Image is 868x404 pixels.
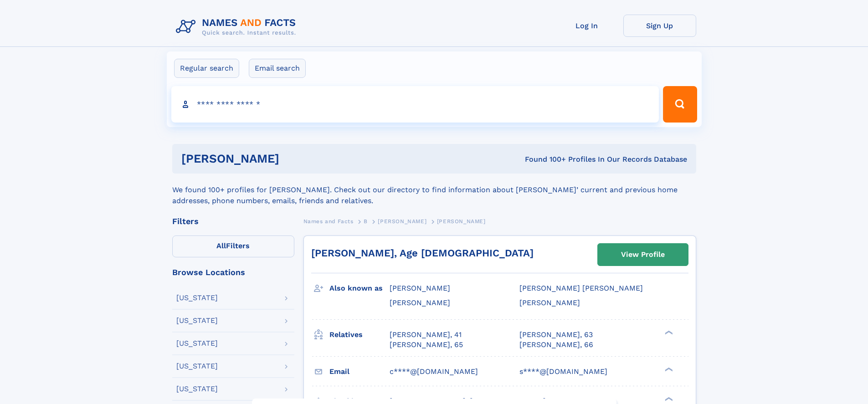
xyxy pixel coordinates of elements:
div: [US_STATE] [176,317,218,324]
label: Email search [249,59,306,78]
a: Log In [550,15,623,37]
span: B [364,218,368,225]
div: ❯ [663,329,673,335]
a: Sign Up [623,15,696,37]
span: [PERSON_NAME] [437,218,486,225]
h3: Email [329,364,390,379]
h3: Relatives [329,327,390,343]
div: [US_STATE] [176,363,218,370]
div: ❯ [663,366,673,372]
div: [US_STATE] [176,385,218,393]
span: [PERSON_NAME] [PERSON_NAME] [519,284,643,292]
h1: [PERSON_NAME] [181,153,402,164]
img: Logo Names and Facts [172,15,303,39]
button: Search Button [663,86,697,123]
a: [PERSON_NAME], 65 [390,340,463,350]
span: [PERSON_NAME] [390,298,450,307]
label: Filters [172,235,294,257]
a: [PERSON_NAME], Age [DEMOGRAPHIC_DATA] [311,247,534,259]
div: View Profile [621,244,665,265]
div: Found 100+ Profiles In Our Records Database [402,154,687,164]
label: Regular search [174,59,239,78]
a: Names and Facts [303,215,354,227]
span: [PERSON_NAME] [378,218,426,225]
div: ❯ [663,396,673,402]
div: [US_STATE] [176,340,218,347]
input: search input [171,86,659,123]
div: [US_STATE] [176,294,218,302]
a: View Profile [598,244,688,266]
span: [PERSON_NAME] [390,284,450,292]
span: All [216,241,226,250]
a: [PERSON_NAME], 63 [519,330,593,340]
div: Filters [172,217,294,225]
a: [PERSON_NAME], 66 [519,340,593,350]
a: [PERSON_NAME], 41 [390,330,462,340]
a: [PERSON_NAME] [378,215,426,227]
div: We found 100+ profiles for [PERSON_NAME]. Check out our directory to find information about [PERS... [172,174,696,206]
h3: Also known as [329,281,390,296]
span: [PERSON_NAME] [519,298,580,307]
div: Browse Locations [172,268,294,276]
a: B [364,215,368,227]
